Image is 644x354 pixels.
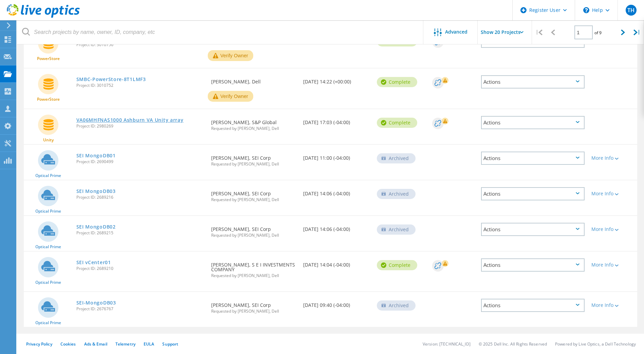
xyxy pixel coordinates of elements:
[208,180,300,209] div: [PERSON_NAME], SEI Corp
[144,341,154,347] a: EULA
[76,224,116,229] a: SEI MongoDB02
[37,57,60,61] span: PowerStore
[84,341,107,347] a: Ads & Email
[583,7,589,13] svg: \n
[208,252,300,284] div: [PERSON_NAME], S E I INVESTMENTS COMPANY
[208,91,253,102] button: Verify Owner
[591,303,634,308] div: More Info
[35,280,61,284] span: Optical Prime
[377,224,416,235] div: Archived
[300,145,373,167] div: [DATE] 11:00 (-04:00)
[76,153,116,158] a: SEI MongoDB01
[481,187,585,200] div: Actions
[591,156,634,160] div: More Info
[300,109,373,132] div: [DATE] 17:03 (-04:00)
[76,300,116,305] a: SEI-MongoDB03
[208,216,300,244] div: [PERSON_NAME], SEI Corp
[60,341,76,347] a: Cookies
[377,77,417,87] div: Complete
[35,209,61,213] span: Optical Prime
[377,260,417,270] div: Complete
[211,233,296,237] span: Requested by [PERSON_NAME], Dell
[555,341,636,347] li: Powered by Live Optics, a Dell Technology
[76,118,184,122] a: VA06MHFNAS1000 Ashburn VA Unity array
[300,292,373,314] div: [DATE] 09:40 (-04:00)
[162,341,178,347] a: Support
[377,189,416,199] div: Archived
[211,309,296,313] span: Requested by [PERSON_NAME], Dell
[26,341,52,347] a: Privacy Policy
[35,245,61,249] span: Optical Prime
[211,162,296,166] span: Requested by [PERSON_NAME], Dell
[76,77,146,82] a: SMBC-PowerStore-8T1LMF3
[630,20,644,44] div: |
[37,97,60,101] span: PowerStore
[7,14,80,19] a: Live Optics Dashboard
[76,307,205,311] span: Project ID: 2676767
[300,216,373,238] div: [DATE] 14:06 (-04:00)
[211,198,296,202] span: Requested by [PERSON_NAME], Dell
[208,50,253,61] button: Verify Owner
[43,138,54,142] span: Unity
[481,223,585,236] div: Actions
[211,274,296,278] span: Requested by [PERSON_NAME], Dell
[300,68,373,91] div: [DATE] 14:22 (+00:00)
[377,300,416,311] div: Archived
[208,145,300,173] div: [PERSON_NAME], SEI Corp
[35,174,61,178] span: Optical Prime
[76,260,111,265] a: SEI vCenter01
[115,341,135,347] a: Telemetry
[76,83,205,87] span: Project ID: 3010752
[481,116,585,129] div: Actions
[300,252,373,274] div: [DATE] 14:04 (-04:00)
[17,20,424,44] input: Search projects by name, owner, ID, company, etc
[76,195,205,199] span: Project ID: 2689216
[211,126,296,131] span: Requested by [PERSON_NAME], Dell
[76,160,205,164] span: Project ID: 2690499
[591,227,634,232] div: More Info
[76,124,205,128] span: Project ID: 2980269
[445,29,467,34] span: Advanced
[208,292,300,320] div: [PERSON_NAME], SEI Corp
[377,118,417,128] div: Complete
[300,180,373,203] div: [DATE] 14:06 (-04:00)
[481,258,585,272] div: Actions
[481,75,585,88] div: Actions
[591,262,634,267] div: More Info
[423,341,471,347] li: Version: [TECHNICAL_ID]
[76,189,116,194] a: SEI MongoDB03
[532,20,546,44] div: |
[76,43,205,47] span: Project ID: 3010756
[627,7,634,13] span: TH
[208,68,300,91] div: [PERSON_NAME], Dell
[208,109,300,137] div: [PERSON_NAME], S&P Global
[591,191,634,196] div: More Info
[76,231,205,235] span: Project ID: 2689215
[481,152,585,165] div: Actions
[479,341,547,347] li: © 2025 Dell Inc. All Rights Reserved
[594,30,602,36] span: of 9
[377,153,416,163] div: Archived
[76,267,205,271] span: Project ID: 2689210
[35,321,61,325] span: Optical Prime
[481,299,585,312] div: Actions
